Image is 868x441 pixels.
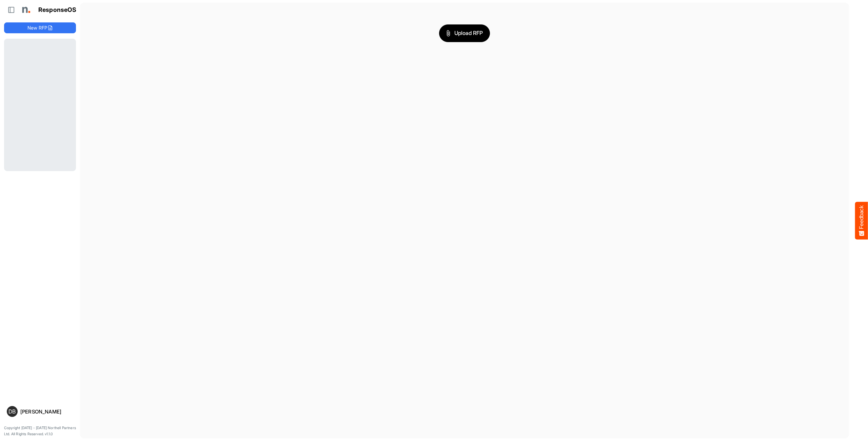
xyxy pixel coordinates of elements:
[855,202,868,239] button: Feedback
[19,3,32,17] img: Northell
[4,22,76,33] button: New RFP
[8,409,16,414] span: DB
[38,6,77,14] h1: ResponseOS
[446,29,483,38] span: Upload RFP
[20,409,73,414] div: [PERSON_NAME]
[4,425,76,437] p: Copyright [DATE] - [DATE] Northell Partners Ltd. All Rights Reserved. v1.1.0
[4,39,76,171] div: Loading...
[439,24,490,42] button: Upload RFP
